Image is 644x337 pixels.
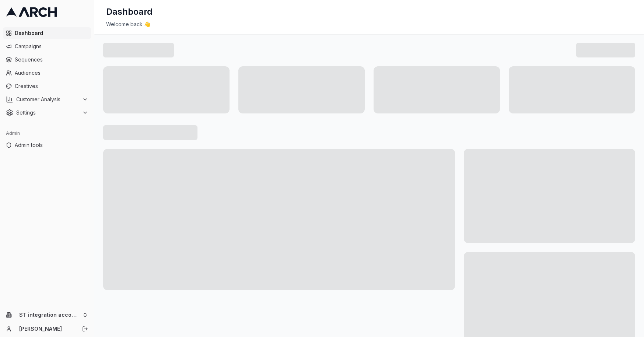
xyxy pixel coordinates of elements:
span: ST integration account [19,312,79,318]
span: Sequences [15,56,88,63]
div: Admin [3,127,91,139]
h1: Dashboard [106,6,153,18]
a: [PERSON_NAME] [19,325,74,333]
a: Creatives [3,80,91,92]
a: Dashboard [3,27,91,39]
div: Welcome back 👋 [106,21,632,28]
span: Settings [16,109,79,116]
button: Log out [80,324,90,334]
a: Campaigns [3,41,91,52]
button: Customer Analysis [3,94,91,105]
span: Creatives [15,83,88,90]
button: Settings [3,107,91,119]
button: ST integration account [3,309,91,321]
span: Admin tools [15,141,88,149]
a: Admin tools [3,139,91,151]
span: Dashboard [15,29,88,37]
a: Audiences [3,67,91,79]
span: Customer Analysis [16,96,79,103]
a: Sequences [3,54,91,66]
span: Campaigns [15,43,88,50]
span: Audiences [15,69,88,77]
